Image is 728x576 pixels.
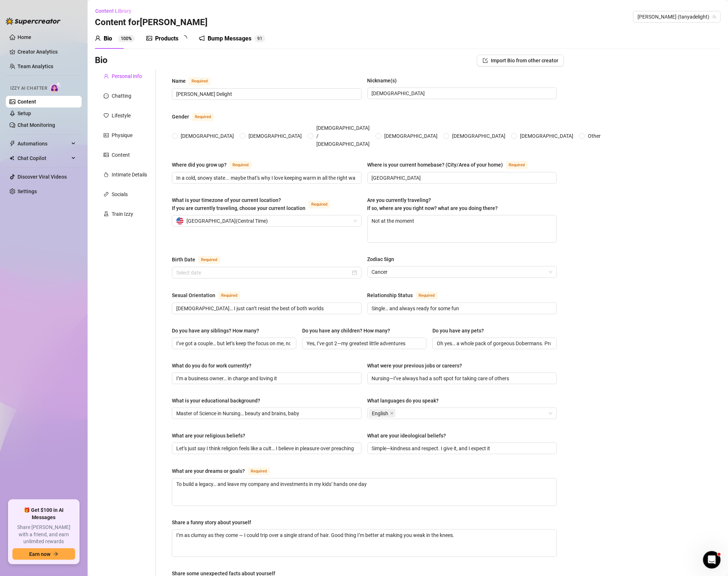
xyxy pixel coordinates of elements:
[172,518,256,526] label: Share a funny story about yourself
[10,85,47,92] span: Izzy AI Chatter
[254,35,265,42] sup: 91
[218,292,240,300] span: Required
[53,552,58,557] span: arrow-right
[246,132,305,140] span: [DEMOGRAPHIC_DATA]
[208,34,251,43] div: Bump Messages
[50,82,61,93] img: AI Chatter
[104,113,109,118] span: heart
[432,327,484,335] div: Do you have any pets?
[367,397,439,405] div: What languages do you speak?
[12,507,75,521] span: 🎁 Get $100 in AI Messages
[178,132,237,140] span: [DEMOGRAPHIC_DATA]
[172,397,260,405] div: What is your educational background?
[449,132,508,140] span: [DEMOGRAPHIC_DATA]
[367,161,503,169] div: Where is your current homebase? (City/Area of your home)
[585,132,604,140] span: Other
[172,432,250,440] label: What are your religious beliefs?
[477,55,564,66] button: Import Bio from other creator
[248,467,270,475] span: Required
[95,8,131,14] span: Content Library
[703,551,721,569] iframe: Intercom live chat
[257,36,260,41] span: 9
[372,444,551,452] input: What are your ideological beliefs?
[367,77,402,85] label: Nickname(s)
[302,327,395,335] label: Do you have any children? How many?
[172,113,189,121] div: Gender
[491,58,558,63] span: Import Bio from other creator
[307,339,421,347] input: Do you have any children? How many?
[104,74,109,79] span: user
[172,397,265,405] label: What is your educational background?
[302,327,390,335] div: Do you have any children? How many?
[172,160,259,169] label: Where did you grow up?
[18,110,31,116] a: Setup
[104,34,112,43] div: Bio
[432,327,489,335] label: Do you have any pets?
[12,548,75,560] button: Earn nowarrow-right
[313,124,373,148] span: [DEMOGRAPHIC_DATA] / [DEMOGRAPHIC_DATA]
[112,171,147,179] div: Intimate Details
[146,35,152,41] span: picture
[506,161,528,169] span: Required
[176,217,184,225] img: us
[9,156,14,161] img: Chat Copilot
[517,132,576,140] span: [DEMOGRAPHIC_DATA]
[112,72,142,80] div: Personal Info
[104,211,109,217] span: experiment
[186,215,268,226] span: [GEOGRAPHIC_DATA] ( Central Time )
[172,467,278,475] label: What are your dreams or goals?
[176,374,356,382] input: What do you do for work currently?
[381,132,440,140] span: [DEMOGRAPHIC_DATA]
[9,141,15,147] span: thunderbolt
[176,90,356,98] input: Name
[172,432,245,440] div: What are your religious beliefs?
[230,161,251,169] span: Required
[112,131,132,139] div: Physique
[18,122,55,128] a: Chat Monitoring
[118,35,135,42] sup: 100%
[12,524,75,545] span: Share [PERSON_NAME] with a friend, and earn unlimited rewards
[18,63,53,69] a: Team Analytics
[372,266,553,277] span: Cancer
[367,255,400,263] label: Zodiac Sign
[367,160,536,169] label: Where is your current homebase? (City/Area of your home)
[172,362,257,370] label: What do you do for work currently?
[112,112,131,120] div: Lifestyle
[372,174,551,182] input: Where is your current homebase? (City/Area of your home)
[172,77,186,85] div: Name
[367,397,444,405] label: What languages do you speak?
[172,255,228,264] label: Birth Date
[104,192,109,197] span: link
[112,151,130,159] div: Content
[95,17,208,28] h3: Content for [PERSON_NAME]
[176,339,290,347] input: Do you have any siblings? How many?
[176,304,356,312] input: Sexual Orientation
[369,409,396,418] span: English
[368,215,557,242] textarea: Not at the moment
[104,152,109,157] span: picture
[172,467,245,475] div: What are your dreams or goals?
[95,55,108,66] h3: Bio
[416,292,438,300] span: Required
[6,17,61,25] img: logo-BBDzfeDw.svg
[18,188,37,194] a: Settings
[18,46,76,58] a: Creator Analytics
[172,518,251,526] div: Share a funny story about yourself
[29,551,50,557] span: Earn now
[372,374,551,382] input: What were your previous jobs or careers?
[104,172,109,177] span: fire
[95,35,101,41] span: user
[390,412,394,415] span: close
[712,15,717,19] span: team
[437,339,551,347] input: Do you have any pets?
[638,11,716,22] span: Tanya (tanyadelight)
[172,327,264,335] label: Do you have any siblings? How many?
[172,291,215,299] div: Sexual Orientation
[155,34,178,43] div: Products
[367,432,446,440] div: What are your ideological beliefs?
[483,58,488,63] span: import
[172,291,248,300] label: Sexual Orientation
[104,133,109,138] span: idcard
[367,197,498,211] span: Are you currently traveling? If so, where are you right now? what are you doing there?
[367,77,397,85] div: Nickname(s)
